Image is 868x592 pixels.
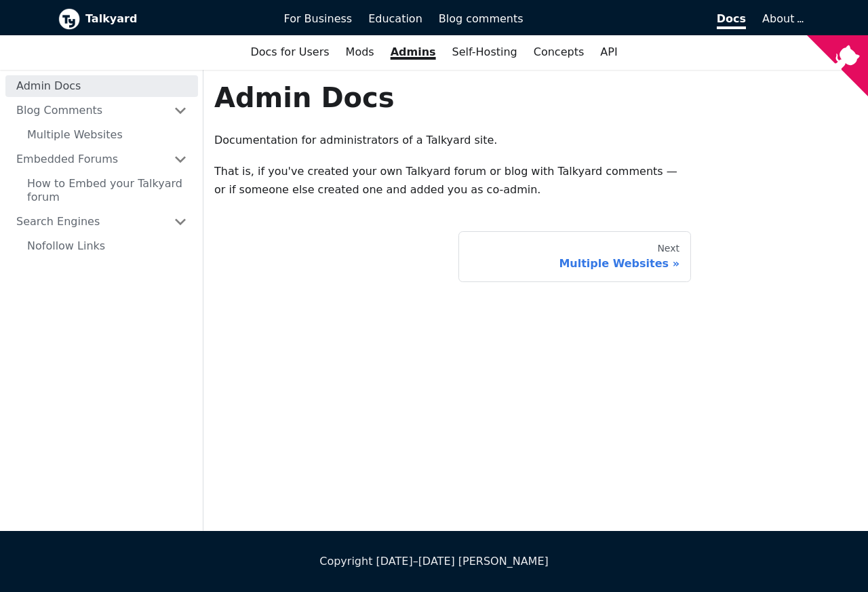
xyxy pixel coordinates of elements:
b: Talkyard [85,10,265,28]
div: Copyright [DATE]–[DATE] [PERSON_NAME] [58,553,810,570]
p: That is, if you've created your own Talkyard forum or blog with Talkyard comments — or if someone... [214,163,691,199]
a: Multiple Websites [16,124,198,146]
a: How to Embed your Talkyard forum [16,173,198,208]
nav: Docs pages navigation [214,231,691,283]
p: Documentation for administrators of a Talkyard site. [214,132,691,149]
a: Education [360,7,431,31]
a: For Business [276,7,361,31]
div: Next [470,243,680,255]
a: Self-Hosting [444,41,526,64]
a: Admins [382,41,444,64]
a: Search Engines [5,211,198,233]
h1: Admin Docs [214,81,691,115]
a: Mods [338,41,382,64]
a: Docs for Users [242,41,337,64]
a: NextMultiple Websites [458,231,692,283]
img: Talkyard logo [58,8,80,30]
a: About [762,12,802,25]
div: Multiple Websites [470,257,680,271]
a: Admin Docs [5,75,198,97]
a: Blog comments [431,7,532,31]
a: Nofollow Links [16,235,198,257]
span: Education [368,12,422,25]
span: For Business [284,12,353,25]
a: Docs [532,7,755,31]
span: Docs [717,12,746,29]
a: Concepts [526,41,593,64]
a: Blog Comments [5,100,198,121]
a: Talkyard logoTalkyard [58,8,265,30]
a: Embedded Forums [5,149,198,170]
a: API [592,41,625,64]
span: Blog comments [439,12,524,25]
